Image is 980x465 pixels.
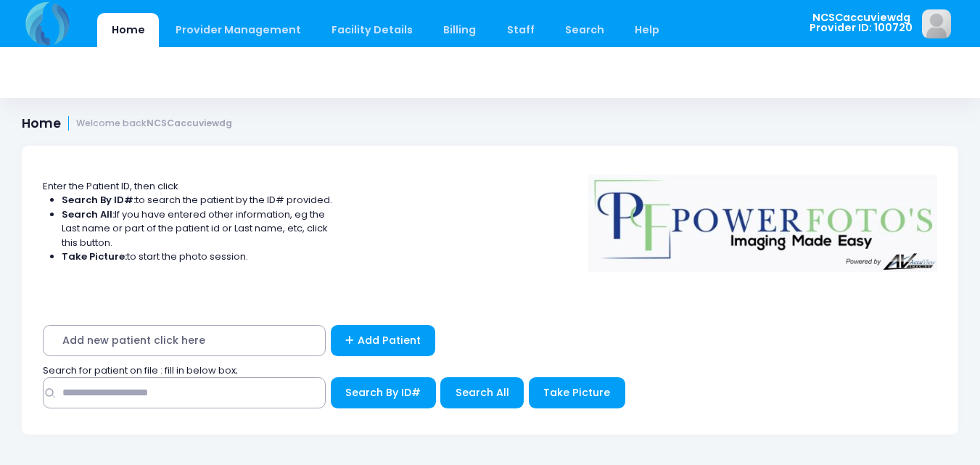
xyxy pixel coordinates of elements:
a: Billing [429,13,490,47]
small: Welcome back [76,118,232,129]
img: Logo [582,165,944,272]
button: Take Picture [529,377,625,408]
a: Home [97,13,159,47]
span: Take Picture [543,385,610,400]
span: Add new patient click here [43,325,326,356]
span: Search for patient on file : fill in below box; [43,363,238,377]
a: Facility Details [318,13,427,47]
button: Search All [440,377,524,408]
li: If you have entered other information, eg the Last name or part of the patient id or Last name, e... [62,207,333,250]
a: Provider Management [161,13,315,47]
span: Search All [456,385,509,400]
button: Search By ID# [331,377,436,408]
a: Search [551,13,618,47]
a: Add Patient [331,325,436,356]
strong: Search By ID#: [62,193,136,207]
a: Help [621,13,674,47]
span: Search By ID# [345,385,421,400]
li: to start the photo session. [62,250,333,264]
strong: NCSCaccuviewdg [147,117,232,129]
h1: Home [22,116,232,131]
a: Staff [493,13,548,47]
span: NCSCaccuviewdg Provider ID: 100720 [810,12,913,33]
strong: Take Picture: [62,250,127,263]
img: image [922,9,951,38]
li: to search the patient by the ID# provided. [62,193,333,207]
strong: Search All: [62,207,115,221]
span: Enter the Patient ID, then click [43,179,178,193]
